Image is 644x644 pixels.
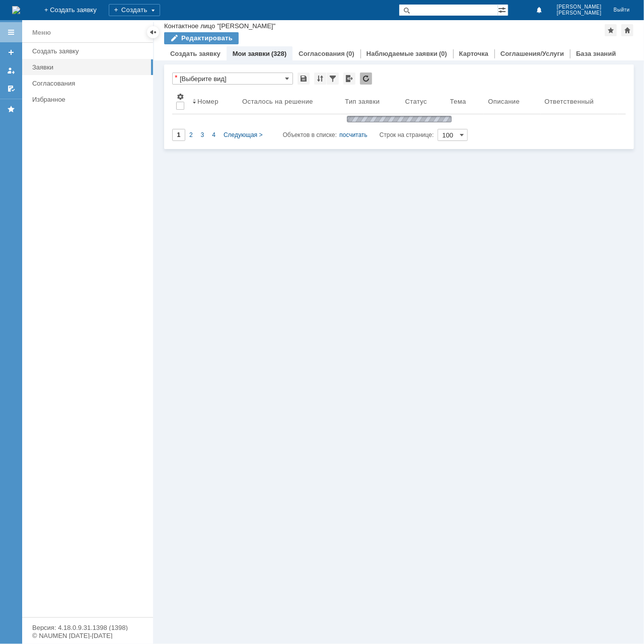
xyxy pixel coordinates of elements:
[450,98,466,105] div: Тема
[605,24,617,36] div: Добавить в избранное
[32,63,147,71] div: Заявки
[197,98,219,105] div: Номер
[238,89,341,114] th: Осталось на решение
[401,89,446,114] th: Статус
[271,50,287,57] div: (328)
[109,4,160,16] div: Создать
[164,22,275,30] div: Контактное лицо "[PERSON_NAME]"
[224,131,262,138] span: Следующая >
[545,98,594,105] div: Ответственный
[446,89,484,114] th: Тема
[170,50,221,57] a: Создать заявку
[500,50,564,57] a: Соглашения/Услуги
[343,73,355,85] div: Экспорт списка
[346,50,354,57] div: (0)
[12,6,20,14] img: logo
[576,50,616,57] a: База знаний
[283,129,434,141] i: Строк на странице:
[498,5,508,14] span: Расширенный поиск
[32,96,136,103] div: Избранное
[360,73,372,85] div: Обновлять список
[298,73,310,85] div: Сохранить вид
[541,89,618,114] th: Ответственный
[189,131,193,138] span: 2
[188,89,238,114] th: Номер
[314,73,326,85] div: Сортировка...
[28,43,151,59] a: Создать заявку
[28,59,151,75] a: Заявки
[344,114,455,124] img: wJIQAAOwAAAAAAAAAAAA==
[12,6,20,14] a: Перейти на домашнюю страницу
[147,26,159,38] div: Скрыть меню
[28,76,151,91] a: Согласования
[488,98,520,105] div: Описание
[32,632,143,639] div: © NAUMEN [DATE]-[DATE]
[341,89,401,114] th: Тип заявки
[557,10,602,16] span: [PERSON_NAME]
[3,44,19,60] a: Создать заявку
[345,98,380,105] div: Тип заявки
[339,129,368,141] div: посчитать
[32,624,143,631] div: Версия: 4.18.0.9.31.1398 (1398)
[32,47,147,55] div: Создать заявку
[32,80,147,87] div: Согласования
[327,73,339,85] div: Фильтрация...
[459,50,488,57] a: Карточка
[367,50,438,57] a: Наблюдаемые заявки
[242,98,313,105] div: Осталось на решение
[621,24,633,36] div: Сделать домашней страницей
[201,131,204,138] span: 3
[3,62,19,79] a: Мои заявки
[175,74,177,81] div: Настройки списка отличаются от сохраненных в виде
[439,50,447,57] div: (0)
[176,93,184,101] span: Настройки
[557,4,602,10] span: [PERSON_NAME]
[299,50,345,57] a: Согласования
[212,131,216,138] span: 4
[3,81,19,97] a: Мои согласования
[283,131,337,138] span: Объектов в списке:
[405,98,427,105] div: Статус
[233,50,270,57] a: Мои заявки
[32,27,51,39] div: Меню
